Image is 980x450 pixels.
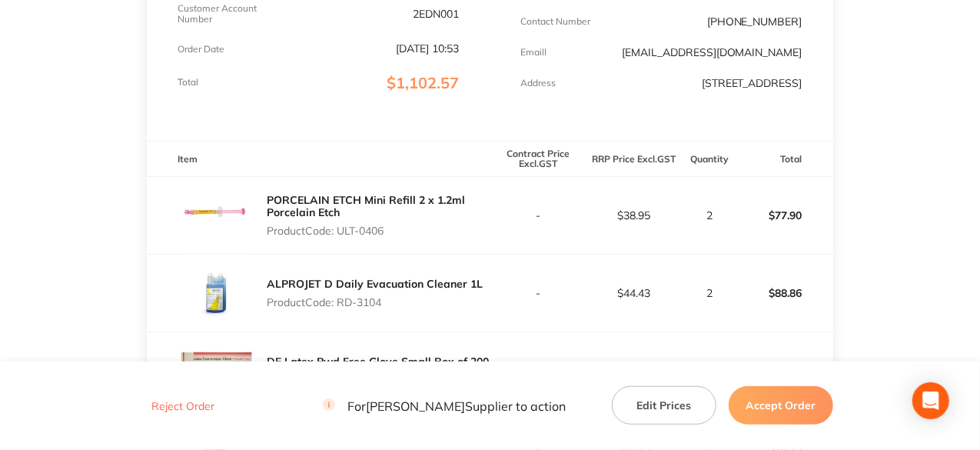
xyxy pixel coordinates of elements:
[622,45,802,59] a: [EMAIL_ADDRESS][DOMAIN_NAME]
[490,141,586,177] th: Contract Price Excl. GST
[267,296,483,308] p: Product Code: RD-3104
[683,209,736,222] p: 2
[738,275,832,312] p: $88.86
[521,16,591,27] p: Contact Number
[323,398,566,413] p: For [PERSON_NAME] Supplier to action
[178,332,254,409] img: dmY1aDdrdQ
[612,386,716,425] button: Edit Prices
[521,78,556,88] p: Address
[738,352,832,389] p: $120.90
[397,42,460,55] p: [DATE] 10:53
[147,141,490,177] th: Item
[414,8,460,20] p: 2EDN001
[491,287,586,299] p: -
[178,255,254,332] img: Mm1sMHZxbA
[178,44,224,55] p: Order Date
[267,193,465,219] a: PORCELAIN ETCH Mini Refill 2 x 1.2ml Porcelain Etch
[586,287,681,299] p: $44.43
[738,197,832,234] p: $77.90
[912,382,949,419] div: Open Intercom Messenger
[586,209,681,222] p: $38.95
[586,141,682,177] th: RRP Price Excl. GST
[683,287,736,299] p: 2
[267,277,483,291] a: ALPROJET D Daily Evacuation Cleaner 1L
[387,73,460,92] span: $1,102.57
[682,141,736,177] th: Quantity
[729,386,833,425] button: Accept Order
[267,355,489,368] a: DE Latex Pwd Free Glove Small Box of 200
[147,399,219,413] button: Reject Order
[178,3,271,25] p: Customer Account Number
[491,209,586,222] p: -
[178,177,254,254] img: emJjYXpjcA
[737,141,833,177] th: Total
[521,47,547,58] p: Emaill
[707,15,802,28] p: [PHONE_NUMBER]
[267,225,490,237] p: Product Code: ULT-0406
[178,77,198,88] p: Total
[702,77,802,89] p: [STREET_ADDRESS]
